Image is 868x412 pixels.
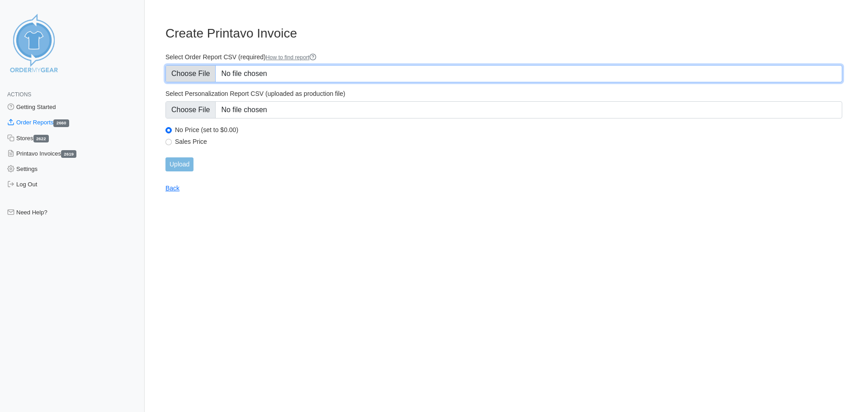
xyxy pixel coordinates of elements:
[165,26,842,41] h3: Create Printavo Invoice
[61,150,76,158] span: 2619
[7,91,31,98] span: Actions
[175,126,842,134] label: No Price (set to $0.00)
[165,90,842,98] label: Select Personalization Report CSV (uploaded as production file)
[33,135,49,142] span: 2622
[165,53,842,62] label: Select Order Report CSV (required)
[165,185,179,192] a: Back
[266,54,317,61] a: How to find report
[53,119,69,127] span: 2660
[165,157,193,171] input: Upload
[175,137,842,146] label: Sales Price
